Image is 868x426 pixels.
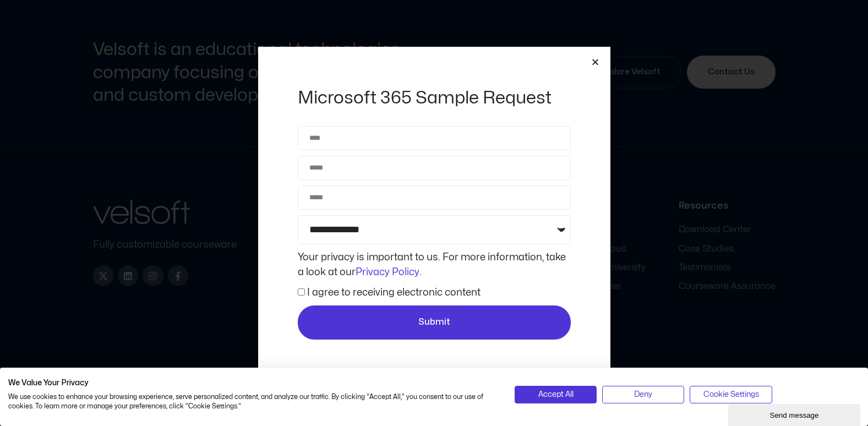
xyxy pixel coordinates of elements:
[728,402,862,426] iframe: chat widget
[602,386,684,403] button: Deny all cookies
[515,386,597,403] button: Accept all cookies
[418,315,450,330] span: Submit
[356,267,419,277] a: Privacy Policy
[538,389,574,401] span: Accept All
[298,305,571,340] button: Submit
[703,389,759,401] span: Cookie Settings
[8,392,498,411] p: We use cookies to enhance your browsing experience, serve personalized content, and analyze our t...
[634,389,652,401] span: Deny
[295,250,574,280] div: Your privacy is important to us. For more information, take a look at our .
[8,378,498,388] h2: We Value Your Privacy
[591,58,599,66] a: Close
[298,86,571,110] h2: Microsoft 365 Sample Request
[690,386,772,403] button: Adjust cookie preferences
[307,288,481,297] label: I agree to receiving electronic content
